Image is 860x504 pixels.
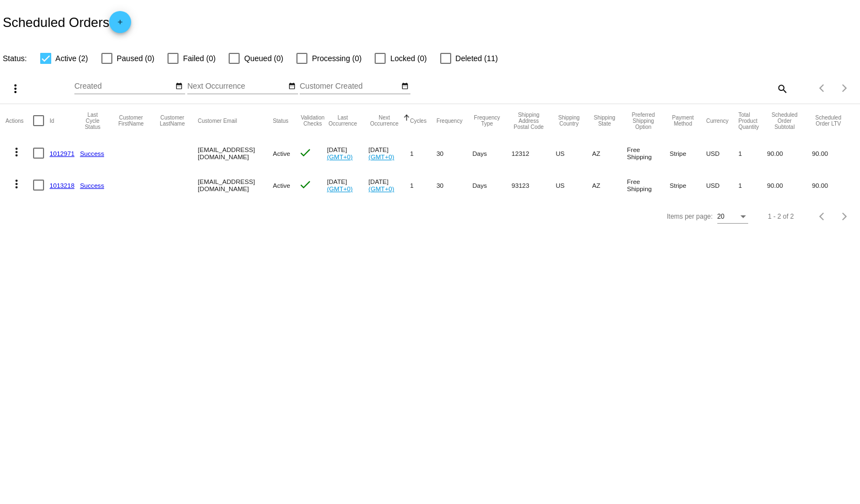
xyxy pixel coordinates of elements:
[198,169,273,201] mat-cell: [EMAIL_ADDRESS][DOMAIN_NAME]
[80,150,104,157] a: Success
[767,169,812,201] mat-cell: 90.00
[273,117,288,124] button: Change sorting for Status
[74,82,174,91] input: Created
[299,178,312,191] mat-icon: check
[436,137,472,169] mat-cell: 30
[812,77,834,99] button: Previous page
[80,182,104,189] a: Success
[3,11,131,33] h2: Scheduled Orders
[198,137,273,169] mat-cell: [EMAIL_ADDRESS][DOMAIN_NAME]
[327,169,368,201] mat-cell: [DATE]
[410,137,436,169] mat-cell: 1
[738,104,767,137] mat-header-cell: Total Product Quantity
[156,115,188,127] button: Change sorting for CustomerLastName
[706,117,729,124] button: Change sorting for CurrencyIso
[738,137,767,169] mat-cell: 1
[512,112,546,130] button: Change sorting for ShippingPostcode
[401,82,409,91] mat-icon: date_range
[183,52,215,65] span: Failed (0)
[369,115,400,127] button: Change sorting for NextOccurrenceUtc
[472,137,511,169] mat-cell: Days
[834,205,856,227] button: Next page
[50,117,54,124] button: Change sorting for Id
[556,137,592,169] mat-cell: US
[812,205,834,227] button: Previous page
[834,77,856,99] button: Next page
[288,82,296,91] mat-icon: date_range
[312,52,361,65] span: Processing (0)
[472,115,501,127] button: Change sorting for FrequencyType
[327,185,353,192] a: (GMT+0)
[775,80,788,97] mat-icon: search
[738,169,767,201] mat-cell: 1
[592,169,627,201] mat-cell: AZ
[767,137,812,169] mat-cell: 90.00
[592,115,617,127] button: Change sorting for ShippingState
[6,104,33,137] mat-header-cell: Actions
[812,169,854,201] mat-cell: 90.00
[667,213,712,220] div: Items per page:
[299,146,312,159] mat-icon: check
[80,112,105,130] button: Change sorting for LastProcessingCycleId
[812,115,845,127] button: Change sorting for LifetimeValue
[113,18,127,31] mat-icon: add
[273,182,290,189] span: Active
[669,169,706,201] mat-cell: Stripe
[592,137,627,169] mat-cell: AZ
[456,52,498,65] span: Deleted (11)
[187,82,286,91] input: Next Occurrence
[717,213,724,220] span: 20
[472,169,511,201] mat-cell: Days
[327,153,353,160] a: (GMT+0)
[117,52,154,65] span: Paused (0)
[175,82,183,91] mat-icon: date_range
[327,115,358,127] button: Change sorting for LastOccurrenceUtc
[436,169,472,201] mat-cell: 30
[50,182,74,189] a: 1013218
[706,169,739,201] mat-cell: USD
[369,153,394,160] a: (GMT+0)
[390,52,426,65] span: Locked (0)
[244,52,283,65] span: Queued (0)
[512,169,556,201] mat-cell: 93123
[327,137,368,169] mat-cell: [DATE]
[627,112,660,130] button: Change sorting for PreferredShippingOption
[369,185,394,192] a: (GMT+0)
[115,115,147,127] button: Change sorting for CustomerFirstName
[556,115,582,127] button: Change sorting for ShippingCountry
[768,213,794,220] div: 1 - 2 of 2
[812,137,854,169] mat-cell: 90.00
[669,137,706,169] mat-cell: Stripe
[556,169,592,201] mat-cell: US
[273,150,290,157] span: Active
[512,137,556,169] mat-cell: 12312
[300,82,399,91] input: Customer Created
[669,115,696,127] button: Change sorting for PaymentMethod.Type
[369,137,410,169] mat-cell: [DATE]
[436,117,462,124] button: Change sorting for Frequency
[299,104,327,137] mat-header-cell: Validation Checks
[369,169,410,201] mat-cell: [DATE]
[627,137,670,169] mat-cell: Free Shipping
[50,150,74,157] a: 1012971
[706,137,739,169] mat-cell: USD
[410,169,436,201] mat-cell: 1
[410,117,426,124] button: Change sorting for Cycles
[717,213,748,221] mat-select: Items per page:
[767,112,802,130] button: Change sorting for Subtotal
[10,145,23,159] mat-icon: more_vert
[3,54,27,63] span: Status:
[56,52,88,65] span: Active (2)
[627,169,670,201] mat-cell: Free Shipping
[10,177,23,191] mat-icon: more_vert
[9,82,22,95] mat-icon: more_vert
[198,117,237,124] button: Change sorting for CustomerEmail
